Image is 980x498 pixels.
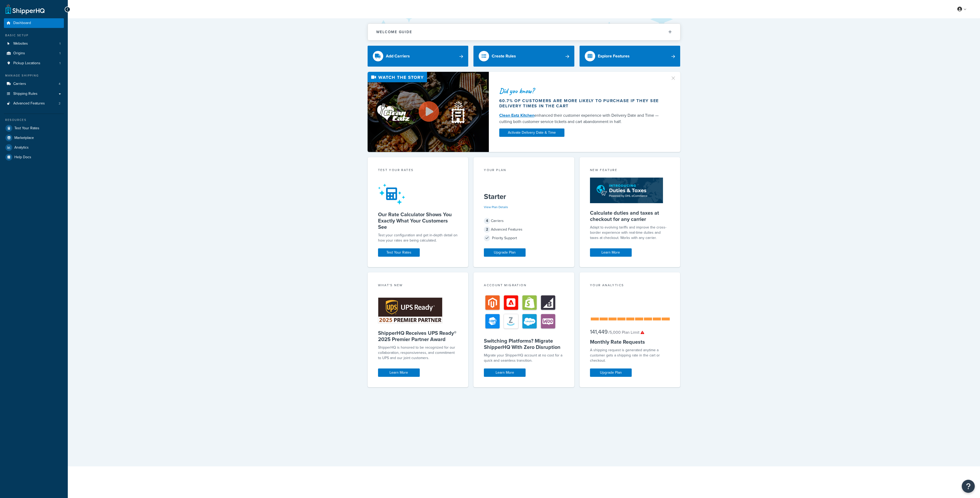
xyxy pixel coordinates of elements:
h5: Starter [484,192,564,201]
a: Marketplace [4,133,64,143]
span: Origins [13,51,25,56]
span: Dashboard [13,21,31,25]
div: Advanced Features [484,226,564,233]
div: enhanced their customer experience with Delivery Date and Time — cutting both customer service ti... [499,112,664,125]
a: Origins1 [4,49,64,58]
span: Marketplace [14,136,34,140]
img: Video thumbnail [368,72,489,152]
div: Did you know? [499,87,664,95]
a: Learn More [484,368,526,377]
span: Help Docs [14,155,31,160]
div: Your Plan [484,168,564,174]
a: Learn More [378,368,420,377]
span: 2 [484,226,490,233]
span: Test Your Rates [14,126,39,131]
span: Pickup Locations [13,61,40,66]
li: Websites [4,39,64,49]
div: A shipping request is generated anytime a customer gets a shipping rate in the cart or checkout. [590,348,670,363]
a: Carriers4 [4,79,64,89]
span: 141,449 [590,327,608,336]
div: Priority Support [484,235,564,242]
h2: Welcome Guide [376,30,412,34]
h5: Switching Platforms? Migrate ShipperHQ With Zero Disruption [484,338,564,350]
span: Advanced Features [13,101,45,106]
h5: Calculate duties and taxes at checkout for any carrier [590,210,670,222]
div: Resources [4,118,64,122]
div: What's New [378,283,458,289]
p: ShipperHQ is honored to be recognized for our collaboration, responsiveness, and commitment to UP... [378,345,458,361]
a: Dashboard [4,18,64,28]
a: Test Your Rates [4,124,64,133]
a: Upgrade Plan [484,248,526,257]
span: 4 [484,218,490,224]
div: Basic Setup [4,33,64,38]
div: Test your rates [378,168,458,174]
span: 1 [59,42,60,46]
span: Carriers [13,82,26,86]
a: Explore Features [580,46,680,67]
h5: Monthly Rate Requests [590,339,670,345]
span: 1 [59,51,60,56]
a: Clean Eatz Kitchen [499,112,534,118]
div: Add Carriers [386,52,410,60]
a: Help Docs [4,153,64,162]
span: 1 [59,61,60,66]
span: 2 [59,101,60,106]
span: Websites [13,42,28,46]
h5: ShipperHQ Receives UPS Ready® 2025 Premier Partner Award [378,330,458,342]
a: Activate Delivery Date & Time [499,128,564,137]
div: Migrate your ShipperHQ account at no cost for a quick and seamless transition. [484,353,564,363]
div: Carriers [484,217,564,225]
a: Learn More [590,248,632,257]
span: Analytics [14,145,29,150]
a: Advanced Features2 [4,99,64,108]
div: Account Migration [484,283,564,289]
a: Websites1 [4,39,64,49]
li: Carriers [4,79,64,89]
a: Create Rules [473,46,574,67]
a: Shipping Rules [4,89,64,99]
a: Upgrade Plan [590,368,632,377]
div: Manage Shipping [4,73,64,78]
div: Your Analytics [590,283,670,289]
h5: Our Rate Calculator Shows You Exactly What Your Customers See [378,211,458,230]
small: / 5,000 Plan Limit [608,329,644,335]
span: 4 [59,82,60,86]
a: Analytics [4,143,64,152]
li: Origins [4,49,64,58]
li: Pickup Locations [4,58,64,68]
button: Welcome Guide [368,24,680,40]
div: Create Rules [492,52,516,60]
a: Test Your Rates [378,248,420,257]
span: Shipping Rules [13,92,38,96]
button: Open Resource Center [962,480,975,493]
div: New Feature [590,168,670,174]
a: Pickup Locations1 [4,58,64,68]
a: View Plan Details [484,205,508,209]
div: Explore Features [598,52,630,60]
li: Advanced Features [4,99,64,108]
p: Adapt to evolving tariffs and improve the cross-border experience with real-time duties and taxes... [590,225,670,241]
div: Test your configuration and get in-depth detail on how your rates are being calculated. [378,233,458,243]
div: 60.7% of customers are more likely to purchase if they see delivery times in the cart [499,98,664,109]
a: Add Carriers [368,46,468,67]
